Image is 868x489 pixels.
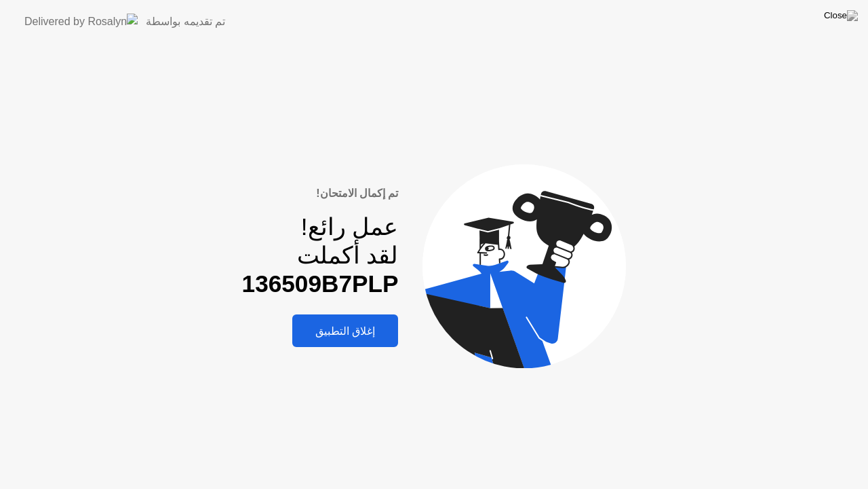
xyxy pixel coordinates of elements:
img: Close [824,10,858,21]
img: Delivered by Rosalyn [24,14,138,29]
div: تم إكمال الامتحان! [242,185,399,202]
div: إغلاق التطبيق [296,325,394,338]
div: تم تقديمه بواسطة [146,14,225,30]
div: عمل رائع! لقد أكملت [242,213,399,299]
button: إغلاق التطبيق [292,314,398,347]
b: 136509B7PLP [242,270,399,297]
